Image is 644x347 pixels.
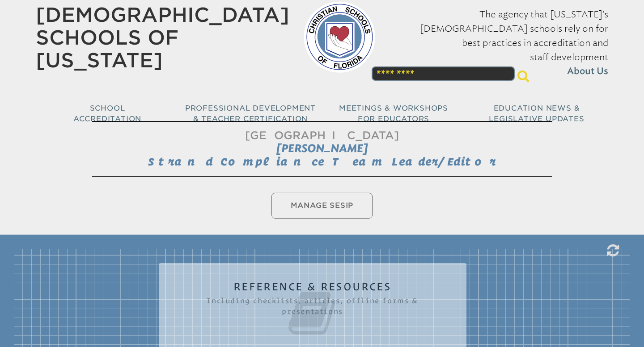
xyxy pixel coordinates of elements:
[148,155,496,168] span: Strand Compliance Team Leader/Editor
[304,1,375,73] img: csf-logo-web-colors.png
[185,104,316,123] span: Professional Development & Teacher Certification
[36,3,289,72] a: [DEMOGRAPHIC_DATA] Schools of [US_STATE]
[73,104,141,123] span: School Accreditation
[489,104,584,123] span: Education News & Legislative Updates
[567,64,608,78] span: About Us
[177,281,449,338] h2: Reference & Resources
[390,7,608,78] p: The agency that [US_STATE]’s [DEMOGRAPHIC_DATA] schools rely on for best practices in accreditati...
[276,142,368,155] span: [PERSON_NAME]
[339,104,448,123] span: Meetings & Workshops for Educators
